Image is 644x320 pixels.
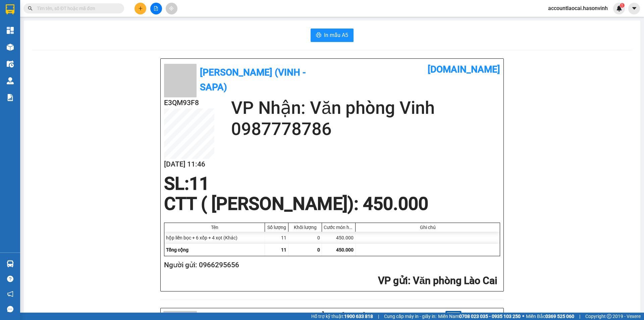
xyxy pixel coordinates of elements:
img: icon-new-feature [616,5,622,11]
span: Tổng cộng [166,247,189,253]
b: [DOMAIN_NAME] [465,312,501,317]
span: notification [7,291,13,297]
span: Hỗ trợ kỹ thuật: [311,313,373,320]
h2: 0987778786 [231,119,500,140]
button: aim [166,3,177,14]
span: aim [169,6,174,11]
div: Cước món hàng [324,225,354,230]
img: warehouse-icon [7,44,14,51]
div: Khối lượng [290,225,320,230]
span: | [378,313,379,320]
img: logo-vxr [6,4,14,14]
span: caret-down [631,5,637,11]
img: warehouse-icon [7,77,14,84]
img: solution-icon [7,94,14,101]
span: 450.000 [336,247,354,253]
span: | [579,313,580,320]
strong: 0369 525 060 [545,314,574,319]
span: file-add [154,6,158,11]
span: Miền Bắc [526,313,574,320]
button: printerIn mẫu A5 [311,29,354,42]
span: Miền Nam [438,313,521,320]
div: Số lượng [267,225,286,230]
span: SL: [164,173,189,194]
strong: 0708 023 035 - 0935 103 250 [459,314,521,319]
img: warehouse-icon [7,260,14,267]
button: caret-down [628,3,640,14]
span: search [28,6,33,11]
h2: : Văn phòng Lào Cai [164,274,497,288]
span: ⚪️ [522,315,524,318]
h2: Người gửi: 0966295656 [164,260,497,271]
h2: VP Nhận: Văn phòng Vinh [231,97,500,119]
span: 0 [317,247,320,253]
span: question-circle [7,276,13,282]
div: Tên [166,225,263,230]
span: plus [138,6,143,11]
h2: [DATE] 11:46 [164,159,214,170]
div: 450.000 [322,232,356,244]
img: dashboard-icon [7,27,14,34]
div: Ghi chú [357,225,498,230]
span: 11 [189,173,209,194]
sup: 1 [620,3,625,8]
span: copyright [607,314,611,319]
b: [DOMAIN_NAME] [428,64,500,75]
span: message [7,306,13,312]
button: file-add [150,3,162,14]
b: [PERSON_NAME] (Vinh - Sapa) [200,67,306,93]
span: VP gửi [378,275,408,286]
span: Cung cấp máy in - giấy in: [384,313,436,320]
span: printer [316,32,321,39]
input: Tìm tên, số ĐT hoặc mã đơn [37,5,116,12]
strong: 1900 633 818 [344,314,373,319]
button: plus [135,3,146,14]
span: 1 [621,3,623,8]
img: warehouse-icon [7,60,14,67]
span: In mẫu A5 [324,31,348,39]
div: 11 [265,232,288,244]
div: CTT ( [PERSON_NAME]) : 450.000 [160,194,432,214]
div: 0 [288,232,322,244]
span: accountlaocai.hasonvinh [543,4,613,12]
span: 11 [281,247,286,253]
div: hộp liền bọc + 6 xốp + 4 xọt (Khác) [164,232,265,244]
h2: E3QM93F8 [164,97,214,108]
